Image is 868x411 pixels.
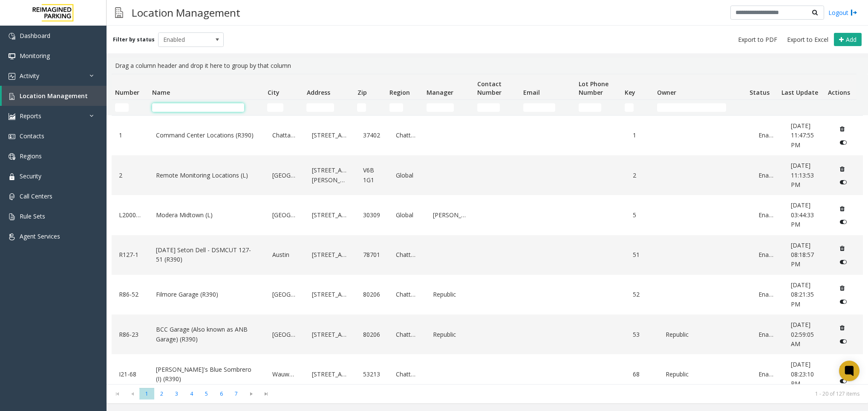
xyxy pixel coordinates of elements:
[756,328,779,341] a: Enabled
[389,103,403,112] input: Region Filter
[836,136,851,149] button: Disable
[824,100,856,115] td: Actions Filter
[423,100,474,115] td: Manager Filter
[787,35,828,44] span: Export to Excel
[117,288,144,301] a: R86-52
[117,367,144,381] a: I21-68
[791,241,814,268] span: [DATE] 08:18:57 PM
[654,100,746,115] td: Owner Filter
[836,215,851,229] button: Disable
[746,74,778,100] th: Status
[756,128,779,142] a: Enabled
[112,100,149,115] td: Number Filter
[789,119,825,152] a: [DATE] 11:47:55 PM
[279,390,859,397] kendo-pager-info: 1 - 20 of 127 items
[579,80,608,96] span: Lot Phone Number
[264,100,303,115] td: City Filter
[9,53,15,60] img: 'icon'
[824,74,856,100] th: Actions
[631,169,653,182] a: 2
[199,388,214,399] span: Page 5
[107,74,868,384] div: Data table
[361,288,383,301] a: 80206
[738,35,777,44] span: Export to PDF
[270,248,300,262] a: Austin
[20,72,39,80] span: Activity
[663,328,746,341] a: Republic
[20,212,45,220] span: Rule Sets
[9,113,15,120] img: 'icon'
[631,367,653,381] a: 68
[307,88,330,96] span: Address
[791,201,814,228] span: [DATE] 03:44:33 PM
[836,294,851,308] button: Disable
[846,35,856,44] span: Add
[9,213,15,220] img: 'icon'
[735,34,781,46] button: Export to PDF
[836,335,851,348] button: Disable
[9,173,15,180] img: 'icon'
[20,172,41,180] span: Security
[431,288,472,301] a: Republic
[836,242,849,255] button: Delete
[112,58,863,74] div: Drag a column header and drop it here to group by that column
[154,388,169,399] span: Page 2
[9,153,15,160] img: 'icon'
[756,248,779,262] a: Enabled
[117,128,144,142] a: 1
[386,100,423,115] td: Region Filter
[159,33,211,47] span: Enabled
[310,328,351,341] a: [STREET_ADDRESS]
[115,88,139,96] span: Number
[836,122,849,136] button: Delete
[834,33,862,47] button: Add
[631,248,653,262] a: 51
[245,391,257,397] span: Go to the next page
[270,367,300,381] a: Wauwatosa
[117,169,144,182] a: 2
[474,100,520,115] td: Contact Number Filter
[152,103,244,112] input: Name Filter
[303,100,354,115] td: Address Filter
[389,88,410,96] span: Region
[154,288,260,301] a: Filmore Garage (R390)
[267,103,283,112] input: City Filter
[791,281,814,308] span: [DATE] 08:21:35 PM
[20,152,42,160] span: Regions
[361,248,383,262] a: 78701
[631,328,653,341] a: 53
[139,388,154,399] span: Page 1
[523,103,555,112] input: Email Filter
[756,367,779,381] a: Enabled
[836,281,849,295] button: Delete
[427,103,454,112] input: Manager Filter
[631,128,653,142] a: 1
[117,328,144,341] a: R86-23
[394,367,421,381] a: Chattanooga
[836,162,849,175] button: Delete
[836,255,851,268] button: Disable
[154,169,260,182] a: Remote Monitoring Locations (L)
[2,86,107,106] a: Location Management
[361,367,383,381] a: 53213
[154,243,260,267] a: [DATE] Seton Dell - DSMCUT 127-51 (R390)
[117,248,144,262] a: R127-1
[523,88,540,96] span: Email
[9,73,15,80] img: 'icon'
[520,100,575,115] td: Email Filter
[149,100,264,115] td: Name Filter
[20,132,44,140] span: Contacts
[631,288,653,301] a: 52
[154,323,260,346] a: BCC Garage (Also known as ANB Garage) (R390)
[756,208,779,222] a: Enabled
[270,169,300,182] a: [GEOGRAPHIC_DATA]
[746,100,778,115] td: Status Filter
[260,391,272,397] span: Go to the last page
[361,128,383,142] a: 37402
[625,88,635,96] span: Key
[657,103,726,112] input: Owner Filter
[9,93,15,100] img: 'icon'
[431,208,472,222] a: [PERSON_NAME]
[361,328,383,341] a: 80206
[791,321,814,348] span: [DATE] 02:59:05 AM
